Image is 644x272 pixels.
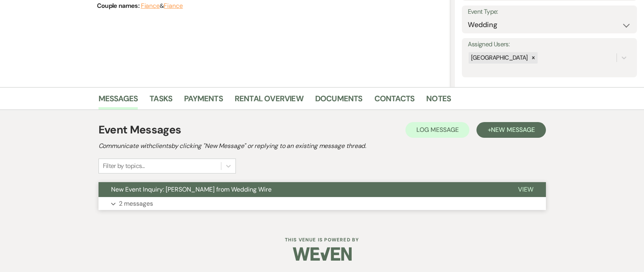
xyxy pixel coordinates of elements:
label: Assigned Users: [468,39,631,50]
a: Contacts [374,92,415,110]
button: Fiance [141,3,160,9]
a: Documents [315,92,363,110]
a: Payments [184,92,223,110]
div: Filter by topics... [103,161,145,171]
img: Weven Logo [293,240,352,268]
button: View [505,182,546,197]
span: & [141,2,183,10]
button: Fiance [164,3,183,9]
button: +New Message [476,122,545,138]
a: Rental Overview [235,92,303,110]
div: [GEOGRAPHIC_DATA] [469,52,529,64]
label: Event Type: [468,6,631,18]
h1: Event Messages [99,122,181,138]
h2: Communicate with clients by clicking "New Message" or replying to an existing message thread. [99,141,546,151]
span: Couple names: [97,2,141,10]
a: Notes [426,92,451,110]
a: Tasks [150,92,172,110]
span: New Message [491,126,535,134]
p: 2 messages [119,199,153,209]
span: View [518,185,533,194]
span: Log Message [416,126,458,134]
button: Log Message [405,122,469,138]
span: New Event Inquiry: [PERSON_NAME] from Wedding Wire [111,185,272,194]
button: New Event Inquiry: [PERSON_NAME] from Wedding Wire [99,182,505,197]
a: Messages [99,92,138,110]
button: 2 messages [99,197,546,210]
